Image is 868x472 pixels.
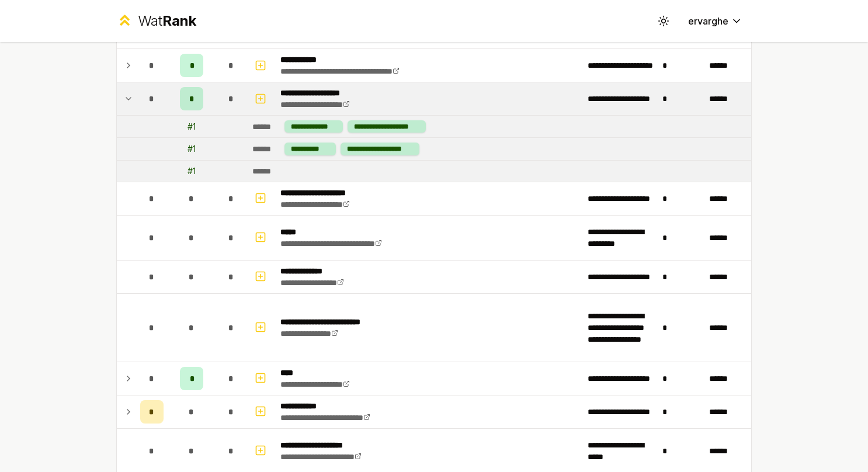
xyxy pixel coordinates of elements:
a: WatRank [116,12,196,30]
div: Wat [138,12,196,30]
button: ervarghe [679,11,752,32]
div: # 1 [188,165,196,177]
div: # 1 [188,143,196,155]
span: ervarghe [688,14,728,28]
div: # 1 [188,121,196,133]
span: Rank [162,12,196,29]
